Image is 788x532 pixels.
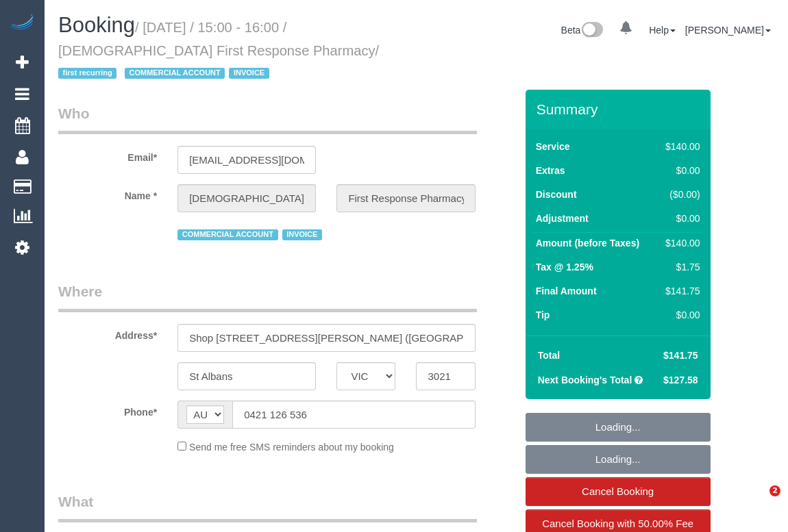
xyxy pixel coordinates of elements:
[416,362,475,390] input: Post Code*
[536,188,577,201] label: Discount
[536,308,550,322] label: Tip
[58,281,477,312] legend: Where
[536,212,589,225] label: Adjustment
[685,25,771,36] a: [PERSON_NAME]
[48,184,167,203] label: Name *
[536,236,639,250] label: Amount (before Taxes)
[229,68,269,79] span: INVOICE
[232,401,475,429] input: Phone*
[58,103,477,134] legend: Who
[48,324,167,342] label: Address*
[536,284,597,298] label: Final Amount
[660,236,700,250] div: $140.00
[177,229,278,240] span: COMMERCIAL ACCOUNT
[177,362,316,390] input: Suburb*
[8,14,36,33] img: Automaid Logo
[660,140,700,153] div: $140.00
[649,25,676,36] a: Help
[58,492,477,522] legend: What
[561,25,604,36] a: Beta
[189,442,394,453] span: Send me free SMS reminders about my booking
[660,164,700,177] div: $0.00
[536,260,593,274] label: Tax @ 1.25%
[660,284,700,298] div: $141.75
[58,20,379,81] small: / [DATE] / 15:00 - 16:00 / [DEMOGRAPHIC_DATA] First Response Pharmacy
[769,485,780,496] span: 2
[663,350,698,361] span: $141.75
[177,184,316,212] input: First Name*
[536,164,565,177] label: Extras
[282,229,322,240] span: INVOICE
[177,146,316,174] input: Email*
[58,13,135,37] span: Booking
[660,260,700,274] div: $1.75
[48,401,167,419] label: Phone*
[538,375,632,385] strong: Next Booking's Total
[48,146,167,164] label: Email*
[741,485,774,518] iframe: Intercom live chat
[537,101,704,117] h3: Summary
[663,375,698,385] span: $127.58
[580,22,603,40] img: New interface
[336,184,475,212] input: Last Name*
[536,140,570,153] label: Service
[542,518,693,529] span: Cancel Booking with 50.00% Fee
[660,308,700,322] div: $0.00
[538,350,560,361] strong: Total
[526,477,711,506] a: Cancel Booking
[125,68,225,79] span: COMMERCIAL ACCOUNT
[660,212,700,225] div: $0.00
[660,188,700,201] div: ($0.00)
[58,68,116,79] span: first recurring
